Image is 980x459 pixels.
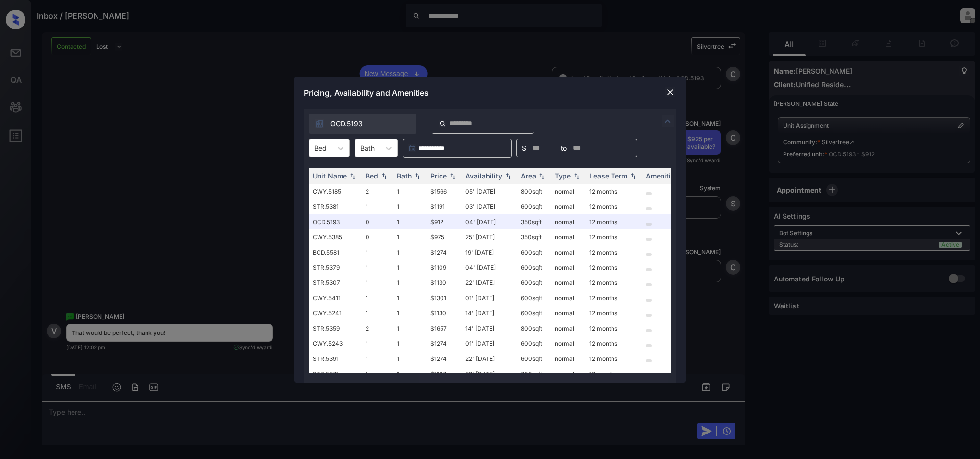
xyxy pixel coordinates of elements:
[517,366,551,382] td: 600 sqft
[551,290,586,306] td: normal
[555,172,571,180] div: Type
[551,229,586,245] td: normal
[662,115,674,127] img: icon-zuma
[393,214,426,229] td: 1
[426,336,462,351] td: $1274
[426,184,462,199] td: $1566
[294,76,686,109] div: Pricing, Availability and Amenities
[309,366,362,382] td: STR.5271
[551,351,586,366] td: normal
[551,366,586,382] td: normal
[586,336,642,351] td: 12 months
[517,306,551,321] td: 600 sqft
[413,172,422,179] img: sorting
[362,260,393,275] td: 1
[517,199,551,214] td: 600 sqft
[393,306,426,321] td: 1
[628,172,638,179] img: sorting
[426,306,462,321] td: $1130
[586,366,642,382] td: 12 months
[393,229,426,245] td: 1
[551,199,586,214] td: normal
[586,275,642,290] td: 12 months
[362,290,393,306] td: 1
[551,321,586,336] td: normal
[462,260,517,275] td: 04' [DATE]
[348,172,358,179] img: sorting
[309,260,362,275] td: STR.5379
[517,351,551,366] td: 600 sqft
[561,143,567,153] span: to
[393,366,426,382] td: 1
[330,118,363,129] span: OCD.5193
[309,351,362,366] td: STR.5391
[551,214,586,229] td: normal
[462,245,517,260] td: 19' [DATE]
[586,290,642,306] td: 12 months
[362,229,393,245] td: 0
[393,184,426,199] td: 1
[462,214,517,229] td: 04' [DATE]
[426,351,462,366] td: $1274
[426,275,462,290] td: $1130
[586,306,642,321] td: 12 months
[309,306,362,321] td: CWY.5241
[462,275,517,290] td: 22' [DATE]
[309,245,362,260] td: BCD.5581
[309,321,362,336] td: STR.5359
[393,321,426,336] td: 1
[586,199,642,214] td: 12 months
[586,245,642,260] td: 12 months
[393,336,426,351] td: 1
[393,275,426,290] td: 1
[448,172,458,179] img: sorting
[465,172,502,180] div: Availability
[362,336,393,351] td: 1
[522,143,526,153] span: $
[309,229,362,245] td: CWY.5385
[517,275,551,290] td: 600 sqft
[462,321,517,336] td: 14' [DATE]
[362,275,393,290] td: 1
[462,199,517,214] td: 03' [DATE]
[309,290,362,306] td: CWY.5411
[586,184,642,199] td: 12 months
[517,321,551,336] td: 800 sqft
[426,199,462,214] td: $1191
[551,245,586,260] td: normal
[646,172,679,180] div: Amenities
[517,229,551,245] td: 350 sqft
[462,229,517,245] td: 25' [DATE]
[462,306,517,321] td: 14' [DATE]
[393,199,426,214] td: 1
[551,306,586,321] td: normal
[362,306,393,321] td: 1
[426,229,462,245] td: $975
[366,172,378,180] div: Bed
[309,214,362,229] td: OCD.5193
[426,366,462,382] td: $1107
[362,351,393,366] td: 1
[309,336,362,351] td: CWY.5243
[362,321,393,336] td: 2
[586,321,642,336] td: 12 months
[517,245,551,260] td: 600 sqft
[462,336,517,351] td: 01' [DATE]
[462,366,517,382] td: 23' [DATE]
[313,172,347,180] div: Unit Name
[430,172,447,180] div: Price
[379,172,389,179] img: sorting
[665,87,675,97] img: close
[426,214,462,229] td: $912
[397,172,412,180] div: Bath
[517,214,551,229] td: 350 sqft
[426,321,462,336] td: $1657
[503,172,513,179] img: sorting
[572,172,582,179] img: sorting
[426,260,462,275] td: $1109
[362,366,393,382] td: 1
[462,290,517,306] td: 01' [DATE]
[315,119,324,128] img: icon-zuma
[426,245,462,260] td: $1274
[517,184,551,199] td: 800 sqft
